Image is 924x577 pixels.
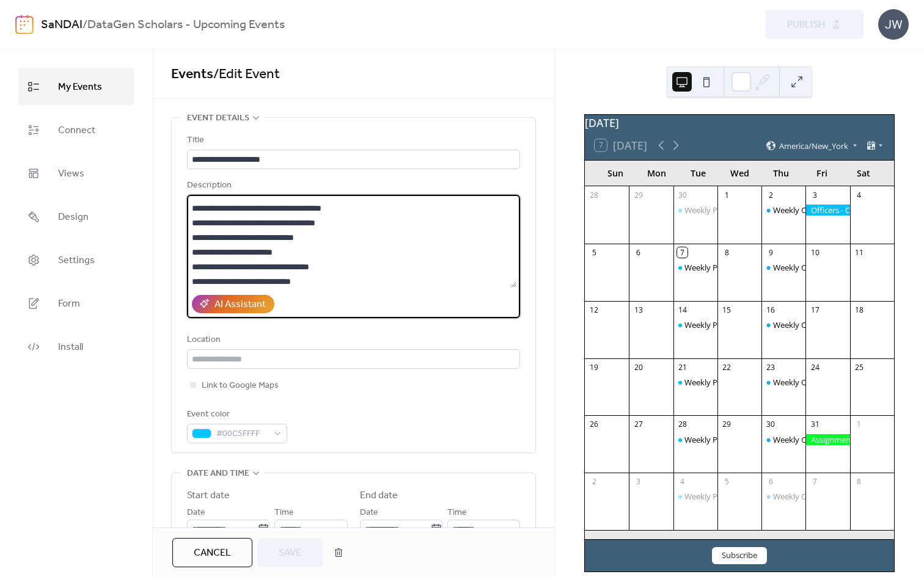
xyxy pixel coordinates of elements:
[854,247,864,258] div: 11
[854,477,864,487] div: 8
[854,190,864,200] div: 4
[171,61,213,88] a: Events
[766,247,776,258] div: 9
[684,491,776,502] div: Weekly Program Meeting
[187,111,249,126] span: Event details
[810,305,820,315] div: 17
[766,305,776,315] div: 16
[677,247,687,258] div: 7
[722,305,732,315] div: 15
[773,262,847,273] div: Weekly Office Hours
[766,477,776,487] div: 6
[187,466,249,481] span: Date and time
[673,262,717,273] div: Weekly Program Meeting
[761,491,805,502] div: Weekly Office Hours
[58,294,80,313] span: Form
[805,205,849,216] div: Officers - Complete Set 4 (Gen AI Tool Market Research Micro-job)
[761,205,805,216] div: Weekly Office Hours
[677,305,687,315] div: 14
[15,15,34,34] img: logo
[58,164,84,183] span: Views
[447,506,467,520] span: Time
[274,506,294,520] span: Time
[187,506,205,520] span: Date
[766,190,776,200] div: 2
[673,205,717,216] div: Weekly Program Meeting - Kahoot
[187,407,285,422] div: Event color
[766,362,776,372] div: 23
[722,247,732,258] div: 8
[633,477,643,487] div: 3
[633,305,643,315] div: 13
[773,434,847,445] div: Weekly Office Hours
[684,319,844,330] div: Weekly Program Meeting - Ethical AI Debate
[589,305,599,315] div: 12
[633,362,643,372] div: 20
[636,161,678,186] div: Mon
[82,13,87,37] b: /
[684,434,776,445] div: Weekly Program Meeting
[722,362,732,372] div: 22
[18,111,134,148] a: Connect
[192,295,274,313] button: AI Assistant
[761,434,805,445] div: Weekly Office Hours
[766,419,776,430] div: 30
[589,477,599,487] div: 2
[589,419,599,430] div: 26
[678,161,719,186] div: Tue
[878,9,909,40] div: JW
[187,333,518,347] div: Location
[187,133,518,148] div: Title
[722,190,732,200] div: 1
[633,190,643,200] div: 29
[18,285,134,322] a: Form
[854,362,864,372] div: 25
[673,377,717,388] div: Weekly Program Meeting - AI-Powered Brainstorm
[802,161,843,186] div: Fri
[843,161,884,186] div: Sat
[677,419,687,430] div: 28
[684,377,868,388] div: Weekly Program Meeting - AI-Powered Brainstorm
[673,434,717,445] div: Weekly Program Meeting
[761,377,805,388] div: Weekly Office Hours
[779,142,848,150] span: America/New_York
[18,241,134,278] a: Settings
[18,154,134,192] a: Views
[810,477,820,487] div: 7
[18,198,134,235] a: Design
[719,161,760,186] div: Wed
[18,68,134,105] a: My Events
[41,13,82,37] a: SaNDAI
[360,488,398,503] div: End date
[202,379,279,393] span: Link to Google Maps
[810,362,820,372] div: 24
[761,319,805,330] div: Weekly Office Hours
[585,115,894,131] div: [DATE]
[773,491,847,502] div: Weekly Office Hours
[677,190,687,200] div: 30
[18,328,134,365] a: Install
[773,319,847,330] div: Weekly Office Hours
[810,247,820,258] div: 10
[810,190,820,200] div: 3
[187,178,518,193] div: Description
[722,419,732,430] div: 29
[589,190,599,200] div: 28
[58,338,83,357] span: Install
[58,251,95,270] span: Settings
[589,362,599,372] div: 19
[854,419,864,430] div: 1
[172,538,252,567] button: Cancel
[360,506,378,520] span: Date
[854,305,864,315] div: 18
[216,427,268,441] span: #00C5FFFF
[633,247,643,258] div: 6
[673,319,717,330] div: Weekly Program Meeting - Ethical AI Debate
[773,205,847,216] div: Weekly Office Hours
[58,121,95,140] span: Connect
[673,491,717,502] div: Weekly Program Meeting
[722,477,732,487] div: 5
[194,546,231,561] span: Cancel
[213,61,280,88] span: / Edit Event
